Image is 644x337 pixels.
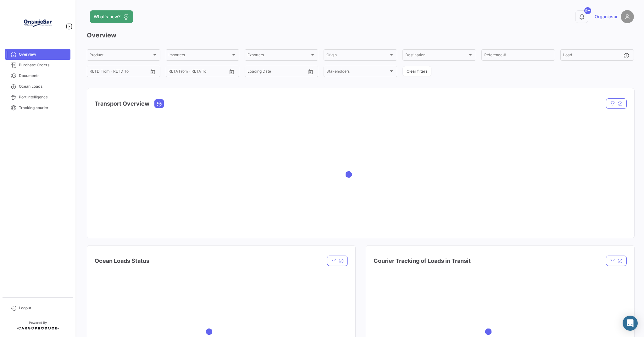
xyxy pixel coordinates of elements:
button: Ocean [155,100,164,108]
button: Open calendar [227,67,236,76]
button: Open calendar [306,67,315,76]
span: Destination [405,54,468,58]
input: From [90,70,98,75]
img: placeholder-user.png [621,10,634,23]
h3: Overview [87,31,634,40]
input: To [103,70,131,75]
h4: Courier Tracking of Loads in Transit [374,257,471,265]
span: Stakeholders [326,70,389,75]
a: Port Intelligence [5,92,70,102]
span: Documents [19,73,68,79]
input: To [182,70,210,75]
span: Ocean Loads [19,84,68,89]
button: Open calendar [148,67,158,76]
span: Purchase Orders [19,62,68,68]
span: Overview [19,52,68,57]
span: Logout [19,305,68,311]
h4: Ocean Loads Status [95,257,149,265]
span: Product [90,54,152,58]
span: Port Intelligence [19,94,68,100]
input: From [247,70,256,75]
div: Abrir Intercom Messenger [623,316,638,331]
span: Origin [326,54,389,58]
img: Logo+OrganicSur.png [22,8,53,39]
span: What's new? [94,14,120,20]
a: Overview [5,49,70,60]
span: Tracking courier [19,105,68,111]
a: Ocean Loads [5,81,70,92]
button: Clear filters [402,66,431,76]
button: What's new? [90,10,133,23]
input: To [261,70,289,75]
a: Purchase Orders [5,60,70,70]
span: Exporters [247,54,310,58]
a: Tracking courier [5,102,70,113]
h4: Transport Overview [95,99,149,108]
input: From [169,70,177,75]
span: Organicsur [595,14,618,20]
a: Documents [5,70,70,81]
span: Importers [169,54,231,58]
